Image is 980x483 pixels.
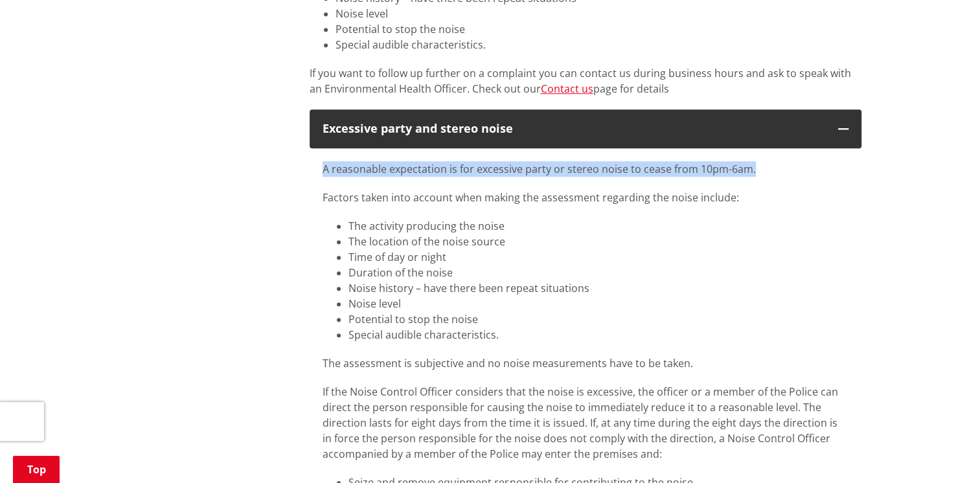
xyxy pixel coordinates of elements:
a: Top [13,456,60,483]
li: Potential to stop the noise [336,21,861,37]
div: Excessive party and stereo noise [323,122,825,135]
li: Special audible characteristics. [336,37,861,52]
p: The assessment is subjective and no noise measurements have to be taken. [323,355,849,371]
li: Special audible characteristics. [348,327,849,343]
li: Noise level [336,6,861,21]
li: Potential to stop the noise [348,311,849,327]
a: Contact us [541,82,593,96]
button: Excessive party and stereo noise [310,109,861,148]
li: Duration of the noise [348,265,849,280]
li: The location of the noise source [348,234,849,249]
li: Noise history – have there been repeat situations [348,280,849,296]
li: Time of day or night [348,249,849,265]
p: Factors taken into account when making the assessment regarding the noise include: [323,190,849,205]
li: Noise level [348,296,849,311]
iframe: Messenger Launcher [920,429,967,475]
li: The activity producing the noise [348,218,849,234]
p: A reasonable expectation is for excessive party or stereo noise to cease from 10pm-6am. [323,161,849,177]
p: If the Noise Control Officer considers that the noise is excessive, the officer or a member of th... [323,384,849,462]
p: If you want to follow up further on a complaint you can contact us during business hours and ask ... [310,65,861,96]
